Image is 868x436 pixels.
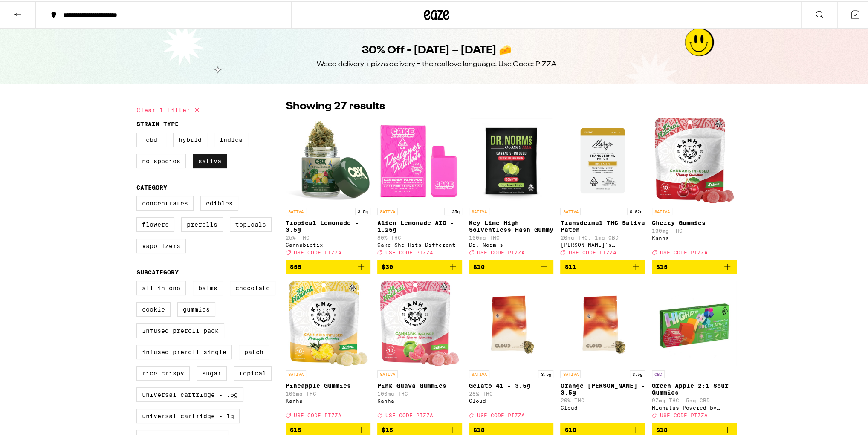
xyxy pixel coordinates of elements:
label: Prerolls [181,216,223,231]
p: Transdermal THC Sativa Patch [560,218,645,232]
label: Infused Preroll Single [136,344,232,358]
p: 100mg THC [286,390,370,395]
img: Cake She Hits Different - Alien Lemonade AIO - 1.25g [377,117,462,202]
label: Cookie [136,301,171,315]
p: CBD [652,369,665,377]
span: USE CODE PIZZA [477,248,525,254]
div: Highatus Powered by Cannabiotix [652,404,737,409]
div: [PERSON_NAME]'s Medicinals [560,241,645,246]
div: Kanha [652,234,737,240]
p: 3.5g [538,369,553,377]
label: No Species [136,153,186,167]
p: 100mg THC [377,390,462,395]
a: Open page for Gelato 41 - 3.5g from Cloud [469,280,554,421]
p: Orange [PERSON_NAME] - 3.5g [560,381,645,395]
span: $11 [564,262,576,269]
p: SATIVA [286,206,306,214]
span: $15 [382,425,393,432]
span: $18 [473,425,485,432]
label: Universal Cartridge - 1g [136,407,240,422]
a: Open page for Transdermal THC Sativa Patch from Mary's Medicinals [560,117,645,258]
label: Flowers [136,216,174,231]
label: Infused Preroll Pack [136,322,224,337]
span: USE CODE PIZZA [385,248,433,254]
img: Cloud - Orange Runtz - 3.5g [560,280,645,365]
div: Dr. Norm's [469,241,554,246]
label: Edibles [200,195,238,209]
label: Rice Crispy [136,365,190,379]
p: SATIVA [560,369,581,377]
span: USE CODE PIZZA [294,248,341,254]
label: Topical [234,365,272,379]
p: Alien Lemonade AIO - 1.25g [377,218,462,232]
h1: 30% Off - [DATE] – [DATE] 🧀 [362,42,512,57]
a: Open page for Key Lime High Solventless Hash Gummy from Dr. Norm's [469,117,554,258]
a: Open page for Tropical Lemonade - 3.5g from Cannabiotix [286,117,370,258]
span: USE CODE PIZZA [477,412,525,417]
button: Add to bag [377,258,462,273]
p: SATIVA [469,206,489,214]
div: Cannabiotix [286,241,370,246]
p: SATIVA [652,206,672,214]
p: SATIVA [377,369,398,377]
a: Open page for Orange Runtz - 3.5g from Cloud [560,280,645,421]
label: Indica [214,131,248,146]
div: Cake She Hits Different [377,241,462,246]
p: SATIVA [560,206,581,214]
label: Universal Cartridge - .5g [136,386,243,401]
p: 20% THC [560,396,645,402]
p: 25% THC [286,234,370,239]
label: Balms [193,280,223,294]
p: 3.5g [355,206,370,214]
span: $30 [382,262,393,269]
img: Kanha - Pineapple Gummies [288,280,367,365]
div: Kanha [377,397,462,402]
span: $18 [656,425,668,432]
button: Add to bag [377,422,462,436]
label: Vaporizers [136,237,186,252]
div: Cloud [469,397,554,402]
img: Dr. Norm's - Key Lime High Solventless Hash Gummy [470,117,553,202]
span: $15 [656,262,668,269]
label: Hybrid [173,131,207,146]
img: Cannabiotix - Tropical Lemonade - 3.5g [286,117,370,202]
a: Open page for Pineapple Gummies from Kanha [286,280,370,421]
button: Add to bag [286,422,370,436]
p: 20mg THC: 1mg CBD [560,234,645,239]
button: Add to bag [469,258,554,273]
p: 100mg THC [652,227,737,232]
img: Mary's Medicinals - Transdermal THC Sativa Patch [560,117,645,202]
p: SATIVA [377,206,398,214]
div: Cloud [560,404,645,409]
span: USE CODE PIZZA [294,412,341,417]
a: Open page for Pink Guava Gummies from Kanha [377,280,462,421]
label: All-In-One [136,280,186,294]
button: Add to bag [560,258,645,273]
p: Tropical Lemonade - 3.5g [286,218,370,232]
button: Add to bag [560,422,645,436]
p: SATIVA [286,369,306,377]
img: Kanha - Cherry Gummies [654,117,734,202]
p: Pink Guava Gummies [377,381,462,388]
p: Pineapple Gummies [286,381,370,388]
p: 1.25g [444,206,462,214]
button: Add to bag [652,258,737,273]
span: $18 [564,425,576,432]
span: USE CODE PIZZA [385,412,433,417]
button: Clear 1 filter [136,98,202,119]
label: Topicals [230,216,272,231]
button: Add to bag [469,422,554,436]
label: Patch [239,344,269,358]
img: Kanha - Pink Guava Gummies [380,280,459,365]
legend: Subcategory [136,268,179,274]
p: Key Lime High Solventless Hash Gummy [469,218,554,232]
p: 100mg THC [469,234,554,239]
button: Add to bag [652,422,737,436]
p: Green Apple 2:1 Sour Gummies [652,381,737,395]
label: Sativa [193,153,227,167]
label: Sugar [197,365,227,379]
label: Concentrates [136,195,194,209]
span: USE CODE PIZZA [660,412,708,417]
a: Open page for Green Apple 2:1 Sour Gummies from Highatus Powered by Cannabiotix [652,280,737,421]
span: $15 [290,425,301,432]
